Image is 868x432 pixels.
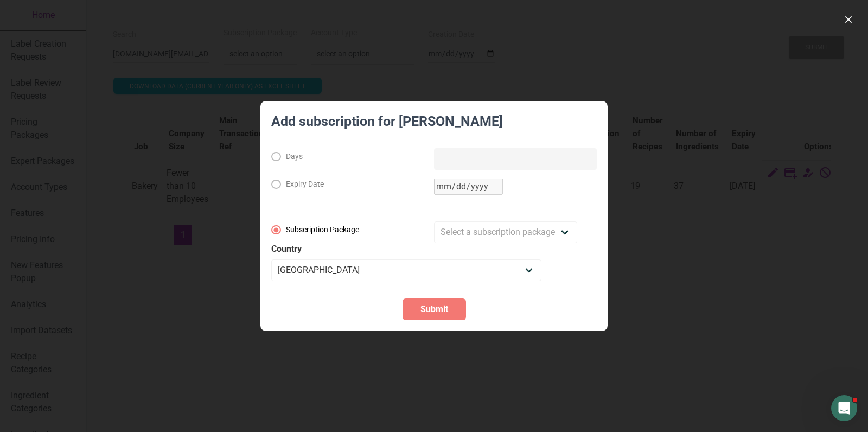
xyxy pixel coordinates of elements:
span: Days [281,152,303,162]
input: Select an expiry date [434,179,503,195]
span: Expiry Date [281,180,324,189]
button: Submit [403,298,466,320]
label: Country [271,243,597,256]
iframe: Intercom live chat [831,395,857,421]
span: Submit [420,303,448,316]
span: Subscription Package [281,225,360,235]
h3: Add subscription for [PERSON_NAME] [271,112,597,148]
